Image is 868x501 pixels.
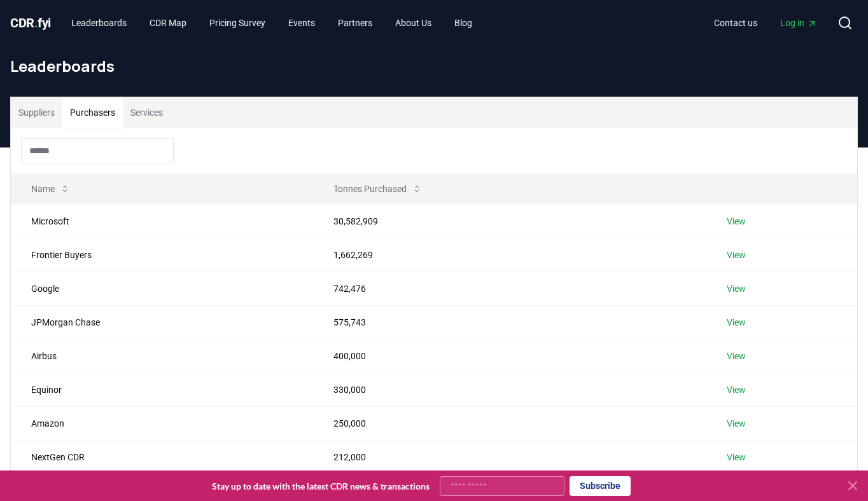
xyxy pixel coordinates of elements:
[313,305,706,339] td: 575,743
[313,373,706,406] td: 330,000
[11,373,313,406] td: Equinor
[704,11,827,34] nav: Main
[313,204,706,238] td: 30,582,909
[34,15,38,31] span: .
[328,11,382,34] a: Partners
[727,350,746,362] a: View
[10,56,858,76] h1: Leaderboards
[385,11,442,34] a: About Us
[11,406,313,440] td: Amazon
[123,97,171,128] button: Services
[139,11,197,34] a: CDR Map
[10,14,51,32] a: CDR.fyi
[11,238,313,271] td: Frontier Buyers
[199,11,276,34] a: Pricing Survey
[313,339,706,373] td: 400,000
[11,204,313,238] td: Microsoft
[780,17,817,29] span: Log in
[727,417,746,430] a: View
[313,271,706,305] td: 742,476
[704,11,767,34] a: Contact us
[727,451,746,463] a: View
[727,383,746,396] a: View
[727,282,746,295] a: View
[11,97,62,128] button: Suppliers
[770,11,827,34] a: Log in
[313,406,706,440] td: 250,000
[323,176,432,202] button: Tonnes Purchased
[278,11,325,34] a: Events
[313,238,706,271] td: 1,662,269
[11,271,313,305] td: Google
[11,440,313,474] td: NextGen CDR
[727,215,746,228] a: View
[444,11,482,34] a: Blog
[11,339,313,373] td: Airbus
[61,11,137,34] a: Leaderboards
[21,176,80,202] button: Name
[10,15,51,31] span: CDR fyi
[727,249,746,261] a: View
[11,305,313,339] td: JPMorgan Chase
[727,316,746,329] a: View
[61,11,482,34] nav: Main
[313,440,706,474] td: 212,000
[62,97,123,128] button: Purchasers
